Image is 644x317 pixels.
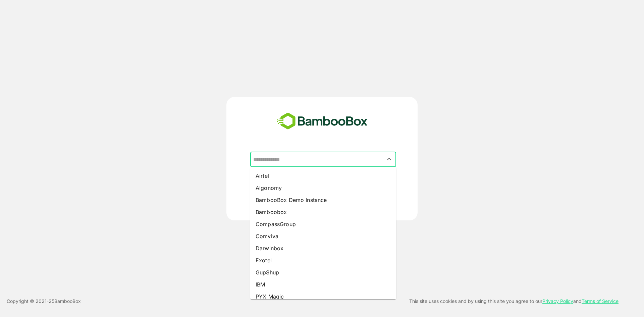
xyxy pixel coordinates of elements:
[409,297,619,305] p: This site uses cookies and by using this site you agree to our and
[273,110,371,133] img: bamboobox
[250,206,396,218] li: Bamboobox
[250,218,396,230] li: CompassGroup
[250,170,396,182] li: Airtel
[582,298,619,304] a: Terms of Service
[250,182,396,194] li: Algonomy
[542,298,573,304] a: Privacy Policy
[250,242,396,254] li: Darwinbox
[250,266,396,278] li: GupShup
[385,155,394,164] button: Close
[7,297,81,305] p: Copyright © 2021- 25 BambooBox
[250,254,396,266] li: Exotel
[250,278,396,290] li: IBM
[250,290,396,303] li: PYX Magic
[250,194,396,206] li: BambooBox Demo Instance
[250,230,396,242] li: Comviva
